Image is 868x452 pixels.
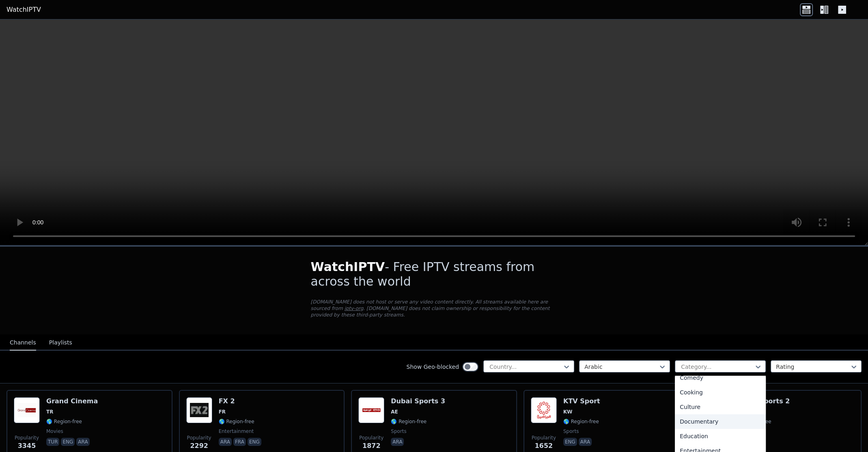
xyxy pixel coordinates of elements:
[233,438,246,446] p: fra
[248,438,261,446] p: eng
[675,429,766,443] div: Education
[531,397,557,423] img: KTV Sport
[675,400,766,414] div: Culture
[46,409,53,415] span: TR
[61,438,75,446] p: eng
[219,438,232,446] p: ara
[675,385,766,400] div: Cooking
[46,418,82,425] span: 🌎 Region-free
[579,438,592,446] p: ara
[311,299,558,318] p: [DOMAIN_NAME] does not host or serve any video content directly. All streams available here are s...
[563,438,577,446] p: eng
[391,438,404,446] p: ara
[46,397,98,405] h6: Grand Cinema
[359,435,383,441] span: Popularity
[311,260,558,289] h1: - Free IPTV streams from across the world
[14,397,40,423] img: Grand Cinema
[675,370,766,385] div: Comedy
[18,441,36,451] span: 3345
[311,260,385,274] span: WatchIPTV
[391,418,426,425] span: 🌎 Region-free
[6,5,41,15] a: WatchIPTV
[10,335,36,351] button: Channels
[563,428,579,435] span: sports
[219,428,254,435] span: entertainment
[535,441,553,451] span: 1652
[563,418,599,425] span: 🌎 Region-free
[46,428,63,435] span: movies
[563,397,600,405] h6: KTV Sport
[49,335,72,351] button: Playlists
[15,435,39,441] span: Popularity
[391,428,406,435] span: sports
[406,363,459,371] label: Show Geo-blocked
[219,397,263,405] h6: FX 2
[187,435,211,441] span: Popularity
[391,409,398,415] span: AE
[76,438,89,446] p: ara
[563,409,573,415] span: KW
[358,397,384,423] img: Dubai Sports 3
[219,409,226,415] span: FR
[46,438,59,446] p: tur
[219,418,254,425] span: 🌎 Region-free
[186,397,212,423] img: FX 2
[345,306,364,311] a: iptv-org
[532,435,556,441] span: Popularity
[391,397,445,405] h6: Dubai Sports 3
[675,414,766,429] div: Documentary
[190,441,208,451] span: 2292
[362,441,381,451] span: 1872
